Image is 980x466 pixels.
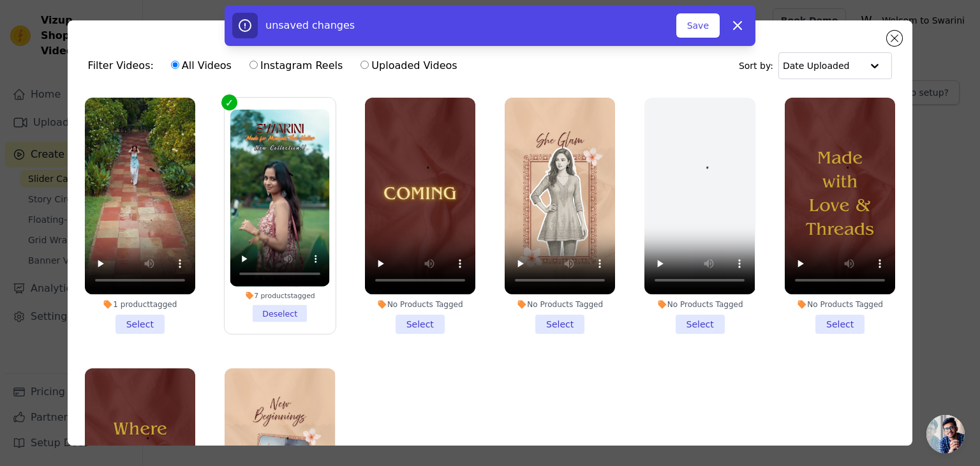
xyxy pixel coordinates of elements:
[644,299,755,310] div: No Products Tagged
[85,299,195,310] div: 1 product tagged
[249,57,343,74] label: Instagram Reels
[676,13,720,38] button: Save
[739,52,893,79] div: Sort by:
[505,299,615,310] div: No Products Tagged
[365,299,475,310] div: No Products Tagged
[230,291,330,300] div: 7 products tagged
[785,299,895,310] div: No Products Tagged
[88,51,464,80] div: Filter Videos:
[926,415,965,453] a: Open chat
[265,19,355,31] span: unsaved changes
[170,57,232,74] label: All Videos
[360,57,457,74] label: Uploaded Videos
